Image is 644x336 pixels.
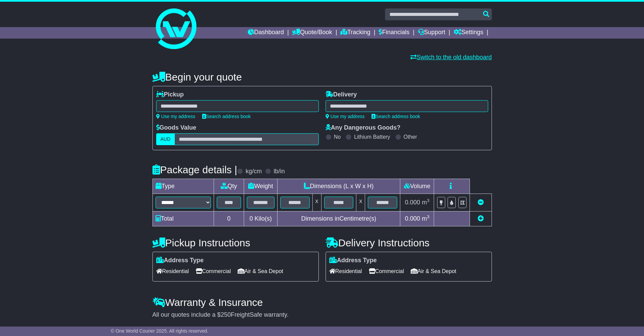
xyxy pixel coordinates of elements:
td: Dimensions in Centimetre(s) [277,211,400,226]
span: Commercial [196,266,231,276]
a: Support [418,27,445,39]
h4: Begin your quote [152,71,492,83]
a: Switch to the old dashboard [410,54,492,61]
td: x [312,194,321,211]
td: Weight [244,179,277,194]
sup: 3 [427,214,430,219]
a: Tracking [340,27,370,39]
label: No [334,134,341,140]
a: Use my address [156,114,195,119]
a: Financials [379,27,409,39]
td: Dimensions (L x W x H) [277,179,400,194]
label: Any Dangerous Goods? [326,124,401,132]
td: Volume [400,179,434,194]
label: AUD [156,133,175,145]
label: Address Type [329,257,377,264]
h4: Delivery Instructions [326,237,492,248]
span: Residential [156,266,189,276]
label: Lithium Battery [354,134,390,140]
td: 0 [214,211,244,226]
label: Address Type [156,257,204,264]
a: Search address book [202,114,251,119]
span: Residential [329,266,362,276]
label: lb/in [273,168,285,175]
a: Settings [454,27,483,39]
sup: 3 [427,198,430,203]
span: © One World Courier 2025. All rights reserved. [111,328,209,334]
td: Kilo(s) [244,211,277,226]
div: All our quotes include a $ FreightSafe warranty. [152,311,492,319]
td: x [356,194,365,211]
label: Delivery [326,91,357,98]
h4: Package details | [152,164,237,175]
a: Quote/Book [292,27,332,39]
span: m [422,199,430,206]
span: Commercial [369,266,404,276]
td: Total [152,211,214,226]
a: Search address book [372,114,420,119]
span: Air & Sea Depot [238,266,283,276]
a: Dashboard [248,27,284,39]
label: Other [404,134,417,140]
label: Goods Value [156,124,196,132]
span: 0.000 [405,199,420,206]
span: 0 [249,215,253,222]
span: m [422,215,430,222]
a: Use my address [326,114,365,119]
span: Air & Sea Depot [411,266,456,276]
td: Type [152,179,214,194]
a: Remove this item [478,199,484,206]
label: kg/cm [245,168,262,175]
span: 250 [221,311,231,318]
label: Pickup [156,91,184,98]
td: Qty [214,179,244,194]
h4: Warranty & Insurance [152,297,492,308]
span: 0.000 [405,215,420,222]
a: Add new item [478,215,484,222]
h4: Pickup Instructions [152,237,319,248]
